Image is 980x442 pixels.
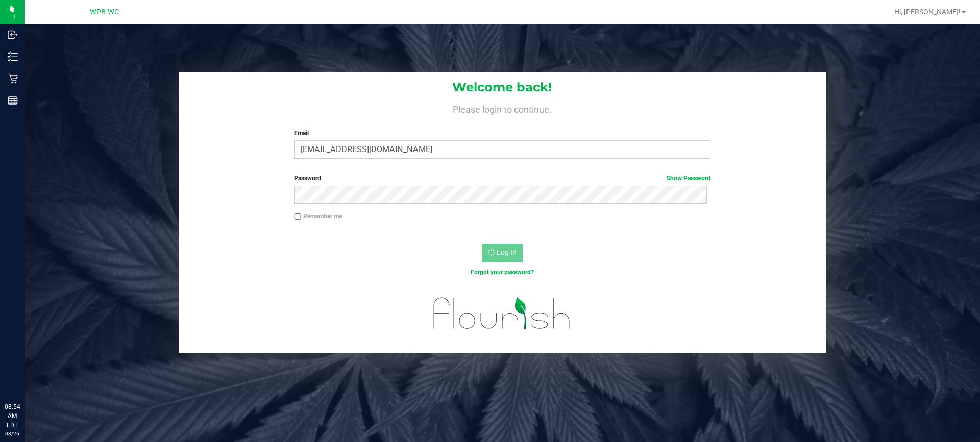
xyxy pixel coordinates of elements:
h4: Please login to continue. [179,102,826,114]
img: flourish_logo.svg [421,288,583,340]
inline-svg: Retail [8,73,18,84]
input: Remember me [294,213,301,220]
inline-svg: Inbound [8,30,18,40]
button: Log In [482,244,523,262]
span: WPB WC [90,8,119,16]
inline-svg: Reports [8,95,18,106]
label: Remember me [294,212,342,221]
p: 08:54 AM EDT [5,402,20,430]
label: Email [294,128,710,138]
h1: Welcome back! [179,81,826,94]
p: 08/26 [5,430,20,437]
span: Log In [497,248,517,256]
span: Password [294,175,321,182]
a: Forgot your password? [471,269,534,276]
span: Hi, [PERSON_NAME]! [894,8,961,16]
a: Show Password [667,175,710,182]
inline-svg: Inventory [8,51,18,62]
